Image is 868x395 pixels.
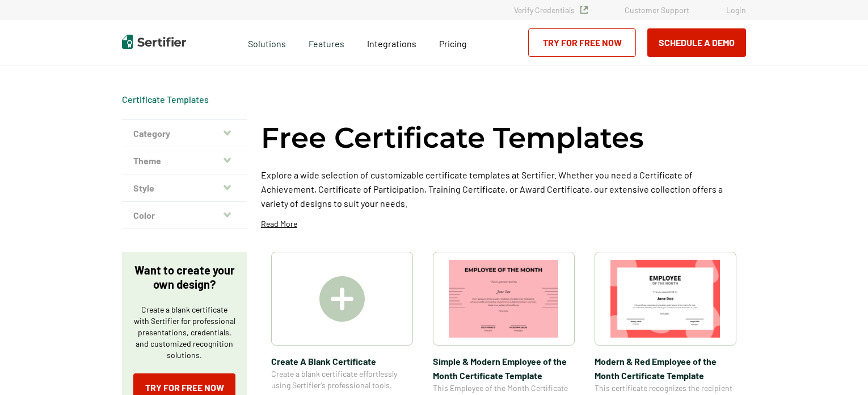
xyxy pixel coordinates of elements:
a: Customer Support [625,5,689,15]
h1: Free Certificate Templates [261,119,644,156]
a: Verify Credentials [514,5,588,15]
img: Verified [580,6,588,14]
a: Pricing [439,35,467,49]
a: Login [726,5,746,15]
span: Modern & Red Employee of the Month Certificate Template [595,354,736,382]
span: Certificate Templates [122,94,209,105]
span: Features [309,35,344,49]
img: Create A Blank Certificate [319,276,365,322]
button: Style [122,174,247,202]
button: Theme [122,147,247,174]
img: Modern & Red Employee of the Month Certificate Template [610,260,720,338]
p: Create a blank certificate with Sertifier for professional presentations, credentials, and custom... [133,304,235,361]
span: Create A Blank Certificate [271,354,413,368]
button: Color [122,202,247,229]
span: Solutions [248,35,286,49]
span: Pricing [439,38,467,49]
span: Create a blank certificate effortlessly using Sertifier’s professional tools. [271,368,413,391]
img: Simple & Modern Employee of the Month Certificate Template [449,260,559,338]
span: Simple & Modern Employee of the Month Certificate Template [433,354,575,382]
p: Explore a wide selection of customizable certificate templates at Sertifier. Whether you need a C... [261,168,746,210]
a: Integrations [367,35,416,49]
p: Read More [261,218,297,230]
a: Certificate Templates [122,94,209,105]
p: Want to create your own design? [133,263,235,292]
a: Try for Free Now [528,28,636,57]
div: Breadcrumb [122,94,209,105]
img: Sertifier | Digital Credentialing Platform [122,35,186,49]
button: Category [122,120,247,147]
span: Integrations [367,38,416,49]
